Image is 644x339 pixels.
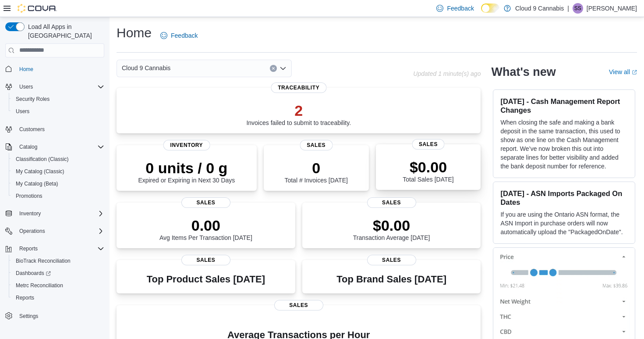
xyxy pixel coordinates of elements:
[403,158,453,183] div: Total Sales [DATE]
[12,106,104,117] span: Users
[2,225,108,237] button: Operations
[16,282,63,289] span: Metrc Reconciliation
[274,300,323,310] span: Sales
[16,82,36,92] button: Users
[16,270,51,277] span: Dashboards
[12,191,104,201] span: Promotions
[9,267,108,279] a: Dashboards
[587,3,637,14] p: [PERSON_NAME]
[25,22,104,40] span: Load All Apps in [GEOGRAPHIC_DATA]
[9,178,108,190] button: My Catalog (Beta)
[122,63,170,73] span: Cloud 9 Cannabis
[403,158,453,176] p: $0.00
[2,123,108,136] button: Customers
[12,94,104,104] span: Security Roles
[271,82,326,93] span: Traceability
[12,293,38,303] a: Reports
[138,159,235,177] p: 0 units / 0 g
[12,166,68,177] a: My Catalog (Classic)
[16,96,50,103] span: Security Roles
[19,66,33,73] span: Home
[413,70,481,77] p: Updated 1 minute(s) ago
[181,255,230,265] span: Sales
[16,156,69,163] span: Classification (Classic)
[574,3,581,14] span: SS
[16,243,41,254] button: Reports
[246,102,351,119] p: 2
[2,207,108,220] button: Inventory
[500,118,628,171] p: When closing the safe and making a bank deposit in the same transaction, this used to show as one...
[500,97,628,114] h3: [DATE] - Cash Management Report Changes
[300,140,333,150] span: Sales
[246,102,351,126] div: Invoices failed to submit to traceability.
[12,154,72,164] a: Classification (Classic)
[9,165,108,178] button: My Catalog (Classic)
[16,226,104,236] span: Operations
[12,178,104,189] span: My Catalog (Beta)
[16,64,37,75] a: Home
[16,243,104,254] span: Reports
[12,280,67,291] a: Metrc Reconciliation
[16,226,49,236] button: Operations
[19,126,45,133] span: Customers
[632,70,637,75] svg: External link
[16,64,104,75] span: Home
[159,217,252,234] p: 0.00
[353,217,430,234] p: $0.00
[9,279,108,292] button: Metrc Reconciliation
[16,168,64,175] span: My Catalog (Classic)
[12,94,53,104] a: Security Roles
[12,178,62,189] a: My Catalog (Beta)
[147,274,265,285] h3: Top Product Sales [DATE]
[284,159,347,177] p: 0
[12,191,46,201] a: Promotions
[353,217,430,241] div: Transaction Average [DATE]
[2,141,108,153] button: Catalog
[12,293,104,303] span: Reports
[270,65,277,72] button: Clear input
[12,106,33,117] a: Users
[16,180,58,187] span: My Catalog (Beta)
[12,154,104,164] span: Classification (Classic)
[16,310,104,321] span: Settings
[9,190,108,202] button: Promotions
[2,243,108,255] button: Reports
[181,197,230,208] span: Sales
[16,82,104,92] span: Users
[336,274,446,285] h3: Top Brand Sales [DATE]
[481,4,499,13] input: Dark Mode
[171,31,198,40] span: Feedback
[16,208,44,219] button: Inventory
[500,210,628,236] p: If you are using the Ontario ASN format, the ASN Import in purchase orders will now automatically...
[138,159,235,184] div: Expired or Expiring in Next 30 Days
[16,311,42,321] a: Settings
[163,140,210,150] span: Inventory
[500,189,628,207] h3: [DATE] - ASN Imports Packaged On Dates
[280,65,287,72] button: Open list of options
[491,65,556,79] h2: What's new
[19,313,38,320] span: Settings
[18,4,57,13] img: Cova
[16,124,104,135] span: Customers
[16,208,104,219] span: Inventory
[19,143,37,150] span: Catalog
[447,4,474,13] span: Feedback
[16,294,34,301] span: Reports
[367,197,416,208] span: Sales
[19,210,41,217] span: Inventory
[609,68,637,75] a: View allExternal link
[412,139,445,150] span: Sales
[2,63,108,75] button: Home
[159,217,252,241] div: Avg Items Per Transaction [DATE]
[12,280,104,291] span: Metrc Reconciliation
[19,245,38,252] span: Reports
[16,257,71,264] span: BioTrack Reconciliation
[117,24,152,42] h1: Home
[9,105,108,118] button: Users
[12,166,104,177] span: My Catalog (Classic)
[367,255,416,265] span: Sales
[9,255,108,267] button: BioTrack Reconciliation
[567,3,569,14] p: |
[2,81,108,93] button: Users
